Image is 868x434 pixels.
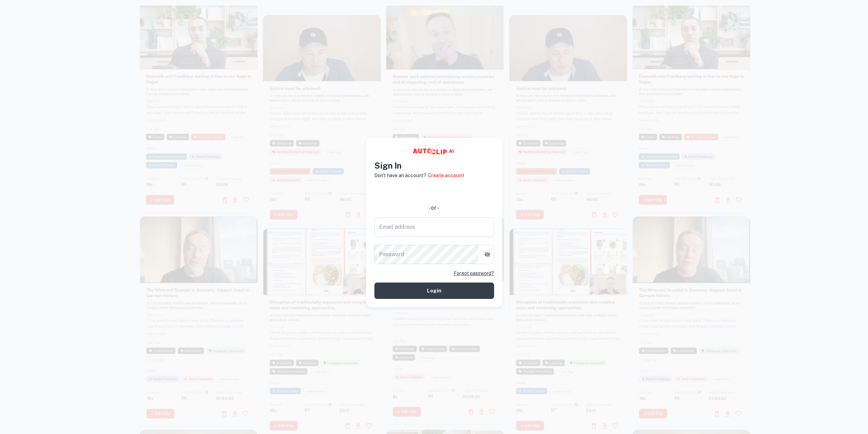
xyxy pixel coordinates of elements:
p: Don't have an account? [374,172,426,179]
iframe: “使用 Google 账号登录”按钮 [371,184,497,199]
a: Forgot password? [454,269,494,277]
a: Create account [428,172,464,179]
img: card6.webp [386,215,504,424]
h4: Sign In [374,159,494,172]
button: Login [374,282,494,299]
div: - or - [374,204,494,212]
